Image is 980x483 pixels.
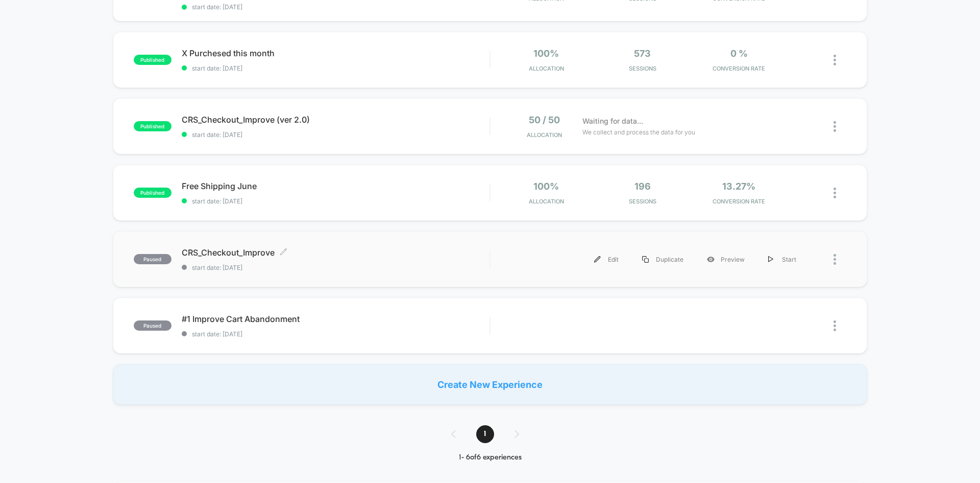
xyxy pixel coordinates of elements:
[182,64,489,72] span: start date: [DATE]
[597,65,689,72] span: Sessions
[693,65,785,72] span: CONVERSION RATE
[182,264,489,271] span: start date: [DATE]
[134,320,171,331] span: paused
[756,248,808,271] div: Start
[441,453,540,462] div: 1 - 6 of 6 experiences
[730,48,748,59] span: 0 %
[693,198,785,205] span: CONVERSION RATE
[582,248,630,271] div: Edit
[113,364,867,405] div: Create New Experience
[182,3,489,11] span: start date: [DATE]
[834,188,836,198] img: close
[527,131,562,139] span: Allocation
[768,256,773,263] img: menu
[634,181,651,192] span: 196
[642,256,649,263] img: menu
[630,248,695,271] div: Duplicate
[582,127,695,137] span: We collect and process the data for you
[834,121,836,132] img: close
[597,198,689,205] span: Sessions
[182,330,489,338] span: start date: [DATE]
[533,48,559,59] span: 100%
[529,114,560,125] span: 50 / 50
[182,314,489,324] span: #1 Improve Cart Abandonment
[634,48,651,59] span: 573
[582,116,643,127] span: Waiting for data...
[182,48,489,58] span: X Purchesed this month
[533,181,559,192] span: 100%
[695,248,756,271] div: Preview
[722,181,755,192] span: 13.27%
[182,181,489,191] span: Free Shipping June
[182,247,489,258] span: CRS_Checkout_Improve
[529,65,564,72] span: Allocation
[529,198,564,205] span: Allocation
[834,254,836,265] img: close
[182,197,489,205] span: start date: [DATE]
[134,55,171,65] span: published
[182,131,489,139] span: start date: [DATE]
[134,254,171,264] span: paused
[476,425,494,443] span: 1
[594,256,601,263] img: menu
[834,320,836,331] img: close
[134,188,171,198] span: published
[182,114,489,125] span: CRS_Checkout_Improve (ver 2.0)
[134,121,171,131] span: published
[834,55,836,65] img: close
